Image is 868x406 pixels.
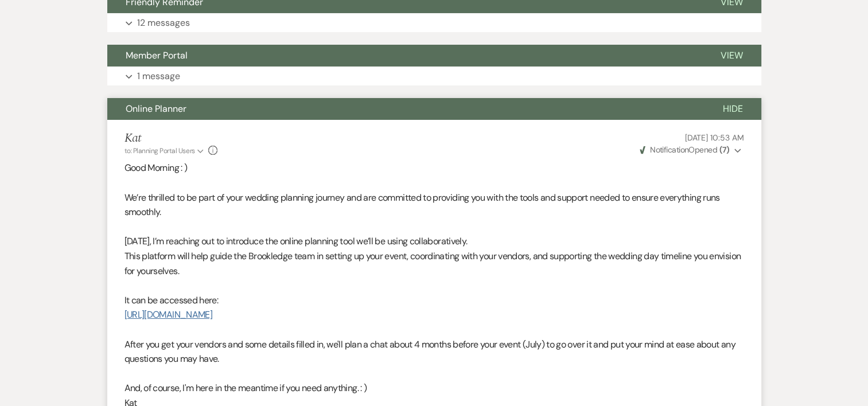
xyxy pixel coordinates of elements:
span: And, of course, I'm here in the meantime if you need anything. : ) [124,382,367,394]
span: Member Portal [126,49,188,61]
p: [DATE], I’m reaching out to introduce the online planning tool we’ll be using collaboratively. [124,234,744,249]
span: [DATE] 10:53 AM [685,132,744,143]
span: It can be accessed here: [124,294,219,306]
button: 1 message [107,67,761,86]
p: 12 messages [137,15,190,30]
span: Online Planner [126,103,186,115]
span: After you get your vendors and some details filled in, we'll plan a chat about 4 months before yo... [124,338,735,365]
span: Notification [650,145,688,155]
span: View [721,49,743,61]
p: We’re thrilled to be part of your wedding planning journey and are committed to providing you wit... [124,190,744,220]
a: [URL][DOMAIN_NAME] [124,309,212,321]
button: 12 messages [107,13,761,33]
p: Good Morning : ) [124,161,744,175]
span: Opened [640,145,730,155]
button: Hide [704,98,761,120]
h5: Kat [124,131,218,146]
p: 1 message [137,69,180,84]
button: NotificationOpened (7) [638,144,744,156]
span: to: Planning Portal Users [124,146,195,155]
strong: ( 7 ) [719,145,729,155]
button: Online Planner [107,98,704,120]
p: This platform will help guide the Brookledge team in setting up your event, coordinating with you... [124,249,744,278]
span: Hide [723,103,743,115]
button: View [702,45,761,67]
button: to: Planning Portal Users [124,146,206,156]
button: Member Portal [107,45,702,67]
